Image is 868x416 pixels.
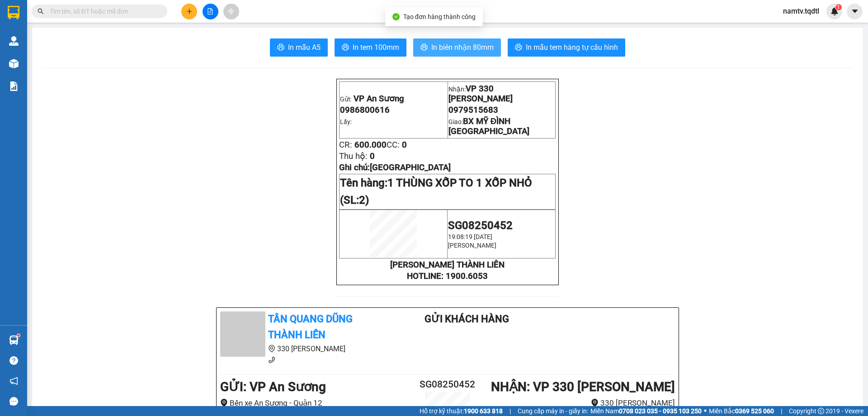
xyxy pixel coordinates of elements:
button: printerIn biên nhận 80mm [413,38,501,57]
span: [PERSON_NAME] [448,242,496,249]
span: printer [420,43,428,52]
span: phone [268,356,275,363]
span: environment [591,399,599,406]
button: printerIn mẫu tem hàng tự cấu hình [508,38,625,57]
span: 2) [359,194,369,206]
button: printerIn mẫu A5 [270,38,328,57]
div: Tên hàng: 1 BỌC TRẮNG NHỎ ( : 1 ) [8,66,150,88]
span: printer [277,43,284,52]
span: ⚪️ [704,409,707,413]
span: printer [342,43,349,52]
span: SG08250452 [448,219,513,232]
span: Tạo đơn hàng thành công [403,13,476,20]
button: file-add [203,4,218,19]
strong: 0708 023 035 - 0935 103 250 [619,407,702,415]
span: notification [9,377,18,385]
b: NHẬN : VP 330 [PERSON_NAME] [491,379,675,394]
span: | [509,406,511,416]
span: 0 [402,140,407,150]
span: 0 [370,151,375,161]
span: CR: [339,140,352,150]
div: VP 330 [PERSON_NAME] [77,8,150,29]
input: Tìm tên, số ĐT hoặc mã đơn [50,6,156,16]
sup: 1 [835,4,842,10]
span: VP 330 [PERSON_NAME] [448,84,513,104]
div: 100.000 [76,48,151,60]
span: plus [186,8,193,14]
span: Miền Bắc [709,406,774,416]
span: file-add [207,8,213,14]
span: In tem 100mm [353,42,399,53]
strong: 0369 525 060 [735,407,774,415]
h2: SG08250452 [410,377,486,392]
span: Cung cấp máy in - giấy in: [518,406,588,416]
img: solution-icon [9,81,19,91]
button: aim [223,4,239,19]
span: CC: [387,140,400,150]
strong: HOTLINE: 1900.6053 [407,271,488,281]
strong: 1900 633 818 [464,407,503,415]
p: Gửi: [340,94,447,104]
span: | [781,406,782,416]
button: caret-down [847,4,863,19]
span: printer [515,43,522,52]
div: VP An Sương [8,8,71,29]
span: copyright [818,408,824,414]
div: 0941497668 [77,29,150,42]
div: 0905159238 [8,29,71,42]
li: 330 [PERSON_NAME] [220,343,388,354]
span: 600.000 [354,140,387,150]
span: [GEOGRAPHIC_DATA] [370,163,451,172]
span: Gửi: [8,9,22,18]
li: Bến xe An Sương - Quận 12 [220,397,410,409]
span: Giao: [448,118,529,135]
span: Miền Nam [590,406,702,416]
span: Ghi chú: [339,163,451,172]
span: Thu hộ: [339,151,368,161]
img: warehouse-icon [9,335,19,345]
span: aim [228,8,234,14]
b: Gửi khách hàng [425,313,509,325]
span: In mẫu A5 [288,42,321,53]
span: caret-down [851,7,859,15]
sup: 1 [17,334,20,337]
strong: [PERSON_NAME] THÀNH LIÊN [390,260,505,270]
span: In mẫu tem hàng tự cấu hình [526,42,618,53]
img: logo-vxr [8,6,19,19]
span: environment [220,399,228,406]
span: 19:08:19 [DATE] [448,233,492,240]
span: Lấy: [340,118,352,125]
li: 330 [PERSON_NAME] [486,397,675,409]
span: search [38,8,44,14]
button: printerIn tem 100mm [335,38,406,57]
img: warehouse-icon [9,59,19,68]
img: icon-new-feature [830,7,839,15]
span: question-circle [9,356,18,365]
span: Tên hàng: [340,177,532,206]
span: 0986800616 [340,105,390,115]
span: environment [268,345,275,352]
b: Tân Quang Dũng Thành Liên [268,313,353,340]
button: plus [181,4,197,19]
img: warehouse-icon [9,36,19,46]
span: BX MỸ ĐÌNH [GEOGRAPHIC_DATA] [448,116,529,136]
span: In biên nhận 80mm [431,42,494,53]
span: 0979515683 [448,105,498,115]
p: Nhận: [448,84,555,104]
span: 1 THÙNG XỐP TO 1 XỐP NHỎ (SL: [340,177,532,206]
span: namtv.tqdtl [776,5,826,17]
span: VP An Sương [354,94,404,104]
span: message [9,397,18,406]
span: 1 [837,4,840,10]
span: CC : [76,50,89,59]
span: Hỗ trợ kỹ thuật: [420,406,503,416]
span: check-circle [392,13,400,20]
b: GỬI : VP An Sương [220,379,326,394]
span: Nhận: [77,9,99,18]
